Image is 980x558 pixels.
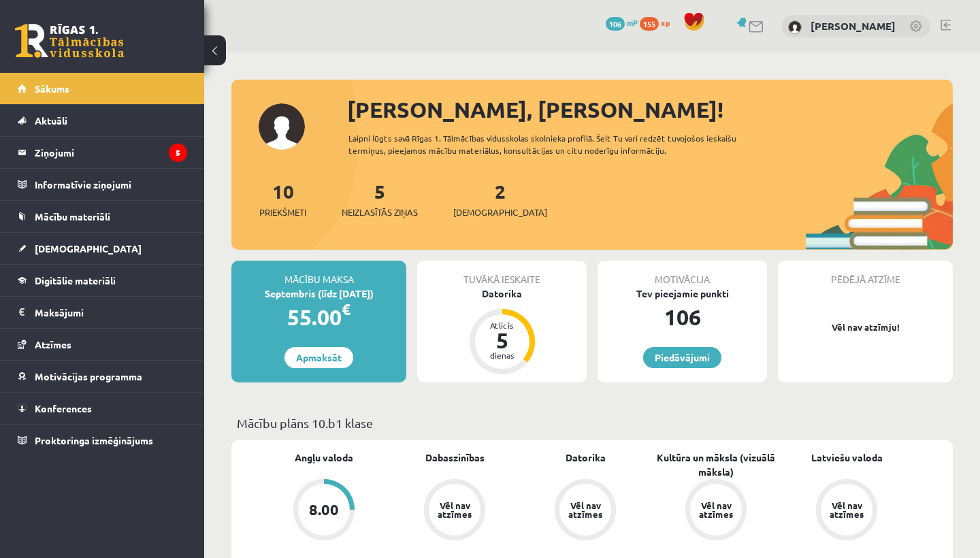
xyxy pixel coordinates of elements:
[661,17,670,28] span: xp
[18,73,187,104] a: Sākums
[35,82,69,95] span: Sākums
[259,206,306,219] span: Priekšmeti
[35,169,187,200] legend: Informatīvie ziņojumi
[778,261,953,286] div: Pēdējā atzīme
[520,479,651,543] a: Vēl nav atzīmes
[35,114,67,127] span: Aktuāli
[697,501,735,519] div: Vēl nav atzīmes
[35,434,153,446] span: Proktoringa izmēģinājums
[417,286,587,376] a: Datorika Atlicis 5 dienas
[781,479,912,543] a: Vēl nav atzīmes
[482,351,523,359] div: dienas
[640,17,659,31] span: 155
[35,274,116,286] span: Digitālie materiāli
[35,297,187,328] legend: Maksājumi
[35,137,187,168] legend: Ziņojumi
[598,261,767,286] div: Motivācija
[482,329,523,351] div: 5
[651,450,781,479] a: Kultūra un māksla (vizuālā māksla)
[35,402,92,414] span: Konferences
[643,347,721,368] a: Piedāvājumi
[15,24,124,58] a: Rīgas 1. Tālmācības vidusskola
[169,144,187,162] i: 5
[598,301,767,333] div: 106
[566,501,604,519] div: Vēl nav atzīmes
[342,206,418,219] span: Neizlasītās ziņas
[606,17,638,28] a: 106 mP
[18,137,187,168] a: Ziņojumi5
[347,93,953,126] div: [PERSON_NAME], [PERSON_NAME]!
[651,479,781,543] a: Vēl nav atzīmes
[785,321,946,334] p: Vēl nav atzīmju!
[348,132,781,157] div: Laipni lūgts savā Rīgas 1. Tālmācības vidusskolas skolnieka profilā. Šeit Tu vari redzēt tuvojošo...
[18,233,187,264] a: [DEMOGRAPHIC_DATA]
[35,370,142,382] span: Motivācijas programma
[566,450,606,465] a: Datorika
[627,17,638,28] span: mP
[453,179,547,219] a: 2[DEMOGRAPHIC_DATA]
[18,105,187,136] a: Aktuāli
[482,321,523,329] div: Atlicis
[606,17,625,31] span: 106
[342,299,350,319] span: €
[231,286,406,301] div: Septembris (līdz [DATE])
[18,169,187,200] a: Informatīvie ziņojumi
[342,179,418,219] a: 5Neizlasītās ziņas
[35,210,110,223] span: Mācību materiāli
[788,20,802,34] img: Kristers Caune
[640,17,676,28] a: 155 xp
[231,301,406,333] div: 55.00
[231,261,406,286] div: Mācību maksa
[18,297,187,328] a: Maksājumi
[425,450,485,465] a: Dabaszinības
[18,265,187,296] a: Digitālie materiāli
[436,501,474,519] div: Vēl nav atzīmes
[811,19,896,33] a: [PERSON_NAME]
[35,242,142,255] span: [DEMOGRAPHIC_DATA]
[18,393,187,424] a: Konferences
[284,347,353,368] a: Apmaksāt
[389,479,520,543] a: Vēl nav atzīmes
[811,450,883,465] a: Latviešu valoda
[35,338,71,350] span: Atzīmes
[259,479,389,543] a: 8.00
[417,261,587,286] div: Tuvākā ieskaite
[828,501,866,519] div: Vēl nav atzīmes
[18,425,187,456] a: Proktoringa izmēģinājums
[259,179,306,219] a: 10Priekšmeti
[309,502,339,517] div: 8.00
[295,450,353,465] a: Angļu valoda
[417,286,587,301] div: Datorika
[18,361,187,392] a: Motivācijas programma
[18,329,187,360] a: Atzīmes
[598,286,767,301] div: Tev pieejamie punkti
[18,201,187,232] a: Mācību materiāli
[237,414,947,432] p: Mācību plāns 10.b1 klase
[453,206,547,219] span: [DEMOGRAPHIC_DATA]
